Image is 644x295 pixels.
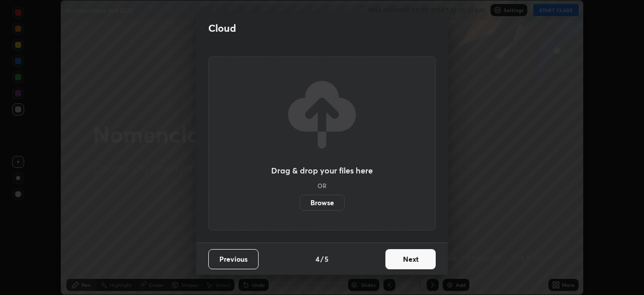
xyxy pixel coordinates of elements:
[320,254,324,264] h4: /
[208,249,259,269] button: Previous
[271,166,373,174] h3: Drag & drop your files here
[317,183,327,189] h5: OR
[385,249,436,269] button: Next
[325,254,329,264] h4: 5
[315,254,319,264] h4: 4
[208,22,236,35] h2: Cloud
